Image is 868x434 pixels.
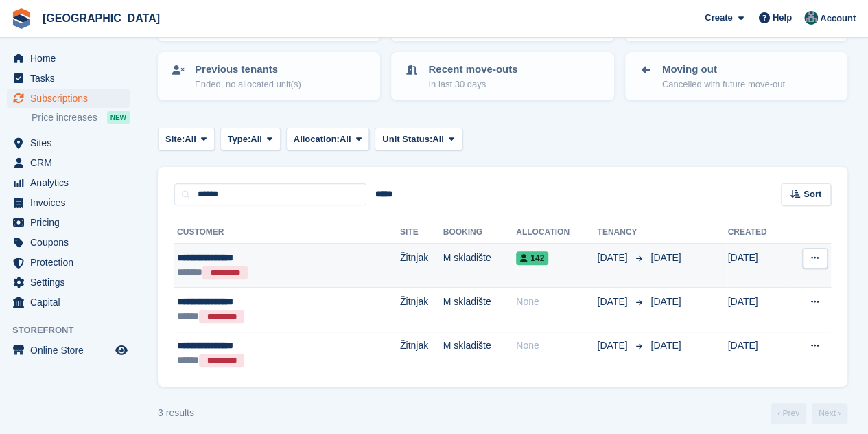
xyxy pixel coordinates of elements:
p: Moving out [662,62,785,78]
span: Storefront [12,323,137,337]
span: Analytics [30,173,113,192]
a: menu [7,89,130,108]
button: Site: All [158,128,215,150]
p: Previous tenants [195,62,301,78]
a: Previous [771,403,806,424]
span: [DATE] [650,252,681,263]
a: menu [7,293,130,312]
span: [DATE] [597,339,630,353]
span: Subscriptions [30,89,113,108]
span: Coupons [30,233,113,252]
a: Moving out Cancelled with future move-out [626,54,846,99]
a: Preview store [113,342,130,358]
button: Unit Status: All [375,128,462,150]
span: All [340,133,351,146]
p: Recent move-outs [428,62,517,78]
div: None [516,295,597,309]
div: NEW [107,111,130,124]
p: Ended, no allocated unit(s) [195,78,301,91]
td: M skladište [443,332,517,376]
div: 3 results [158,406,194,420]
span: Account [820,12,856,25]
span: Home [30,49,113,68]
td: M skladište [443,244,517,288]
span: Sites [30,133,113,152]
span: All [185,133,196,146]
a: Recent move-outs In last 30 days [392,54,612,99]
span: Pricing [30,213,113,232]
a: menu [7,173,130,192]
p: In last 30 days [428,78,517,91]
a: menu [7,253,130,272]
a: menu [7,341,130,360]
button: Allocation: All [286,128,370,150]
span: [DATE] [650,340,681,351]
span: All [250,133,262,146]
a: Price increases NEW [32,110,130,125]
span: Sort [804,187,821,201]
a: menu [7,233,130,252]
span: Type: [228,133,251,146]
span: Site: [165,133,185,146]
span: Settings [30,273,113,292]
span: Price increases [32,111,97,124]
td: M skladište [443,288,517,332]
th: Site [400,222,443,244]
td: [DATE] [727,244,787,288]
p: Cancelled with future move-out [662,78,785,91]
span: Tasks [30,69,113,88]
span: Invoices [30,193,113,212]
th: Tenancy [597,222,645,244]
span: Allocation: [294,133,340,146]
a: Previous tenants Ended, no allocated unit(s) [159,54,379,99]
span: [DATE] [597,251,630,265]
th: Allocation [516,222,597,244]
th: Created [727,222,787,244]
a: [GEOGRAPHIC_DATA] [37,7,165,30]
button: Type: All [220,128,281,150]
span: Capital [30,293,113,312]
span: Unit Status: [382,133,432,146]
span: Help [773,11,792,25]
td: [DATE] [727,288,787,332]
span: 142 [516,251,548,265]
span: Protection [30,253,113,272]
td: Žitnjak [400,288,443,332]
div: None [516,339,597,353]
span: CRM [30,153,113,172]
a: menu [7,153,130,172]
td: Žitnjak [400,244,443,288]
a: menu [7,69,130,88]
span: [DATE] [650,296,681,307]
a: menu [7,213,130,232]
th: Customer [174,222,400,244]
span: Online Store [30,341,113,360]
img: stora-icon-8386f47178a22dfd0bd8f6a31ec36ba5ce8667c1dd55bd0f319d3a0aa187defe.svg [11,8,32,29]
a: menu [7,49,130,68]
span: Create [705,11,732,25]
a: menu [7,193,130,212]
td: [DATE] [727,332,787,376]
a: menu [7,133,130,152]
a: Next [812,403,847,424]
nav: Page [768,403,850,424]
th: Booking [443,222,517,244]
img: Željko Gobac [804,11,818,25]
td: Žitnjak [400,332,443,376]
span: All [432,133,444,146]
a: menu [7,273,130,292]
span: [DATE] [597,295,630,309]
